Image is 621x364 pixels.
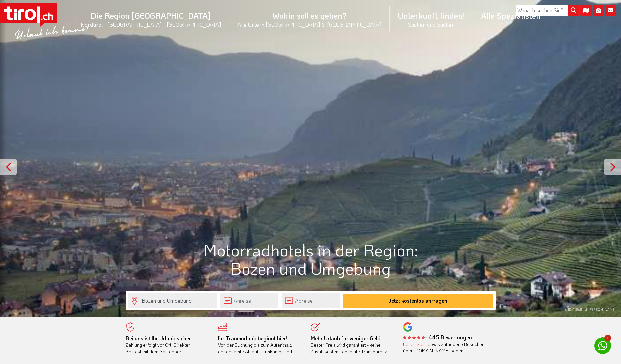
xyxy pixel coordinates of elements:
i: Karte öffnen [580,5,592,16]
a: Unterkunft finden!Suchen und buchen [390,3,473,35]
div: Von der Buchung bis zum Aufenthalt, der gesamte Ablauf ist unkompliziert [218,335,301,355]
small: Nordtirol - [GEOGRAPHIC_DATA] - [GEOGRAPHIC_DATA] [81,21,221,28]
div: Zahlung erfolgt vor Ort. Direkter Kontakt mit dem Gastgeber [126,335,208,355]
a: Alle Spezialisten [473,3,549,28]
input: Wo soll's hingehen? [128,293,217,308]
i: Kontakt [605,5,616,16]
i: Fotogalerie [593,5,604,16]
input: Anreise [220,293,278,308]
b: Mehr Urlaub für weniger Geld [311,335,381,342]
button: Jetzt kostenlos anfragen [343,294,493,308]
input: Abreise [282,293,340,308]
b: Ihr Traumurlaub beginnt hier! [218,335,287,342]
h1: Motorradhotels in der Region: Bozen und Umgebung [126,241,496,277]
div: was zufriedene Besucher über [DOMAIN_NAME] sagen [403,341,486,354]
div: Bester Preis wird garantiert - keine Zusatzkosten - absolute Transparenz [311,335,393,355]
a: 1 [594,337,611,354]
small: Alle Orte in [GEOGRAPHIC_DATA] & [GEOGRAPHIC_DATA] [237,21,382,28]
a: Wohin soll es gehen?Alle Orte in [GEOGRAPHIC_DATA] & [GEOGRAPHIC_DATA] [229,3,390,35]
a: Die Region [GEOGRAPHIC_DATA]Nordtirol - [GEOGRAPHIC_DATA] - [GEOGRAPHIC_DATA] [73,3,229,35]
b: Bei uns ist Ihr Urlaub sicher [126,335,191,342]
b: - 445 Bewertungen [403,334,472,341]
a: Lesen Sie hier [403,341,432,347]
input: Wonach suchen Sie? [516,5,579,16]
span: 1 [604,335,611,341]
small: Suchen und buchen [398,21,465,28]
